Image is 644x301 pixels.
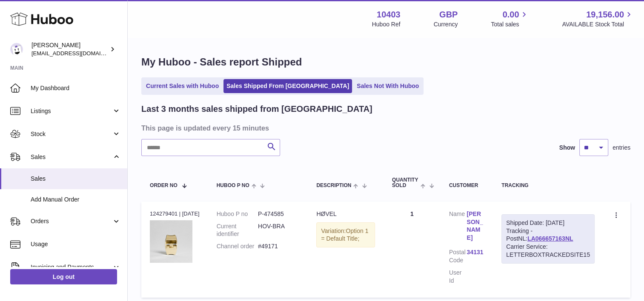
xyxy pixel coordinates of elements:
[31,153,112,161] span: Sales
[434,20,458,28] div: Currency
[506,243,590,259] div: Carrier Service: LETTERBOXTRACKEDSITE15
[372,20,401,28] div: Huboo Ref
[449,183,484,188] div: Customer
[217,210,258,218] dt: Huboo P no
[527,235,573,242] a: LA066657163NL
[143,79,222,93] a: Current Sales with Huboo
[562,9,634,28] a: 19,156.00 AVAILABLE Stock Total
[31,240,121,248] span: Usage
[31,41,108,57] div: [PERSON_NAME]
[10,43,23,56] img: internalAdmin-10403@internal.huboo.com
[392,177,418,188] span: Quantity Sold
[562,20,634,28] span: AVAILABLE Stock Total
[316,222,375,248] div: Variation:
[316,210,375,218] div: HØVEL
[501,214,595,264] div: Tracking - PostNL:
[377,9,401,20] strong: 10403
[439,9,458,20] strong: GBP
[141,103,372,115] h2: Last 3 months sales shipped from [GEOGRAPHIC_DATA]
[150,183,177,188] span: Order No
[503,9,519,20] span: 0.00
[258,222,299,239] dd: HOV-BRA
[141,55,630,69] h1: My Huboo - Sales report Shipped
[31,263,112,271] span: Invoicing and Payments
[449,210,467,244] dt: Name
[586,9,624,20] span: 19,156.00
[217,242,258,250] dt: Channel order
[31,196,121,204] span: Add Manual Order
[491,9,529,28] a: 0.00 Total sales
[501,183,595,188] div: Tracking
[31,107,112,115] span: Listings
[449,248,467,264] dt: Postal Code
[10,269,117,284] a: Log out
[613,144,630,152] span: entries
[384,202,441,298] td: 1
[141,123,628,133] h3: This page is updated every 15 minutes
[467,210,484,242] a: [PERSON_NAME]
[31,130,112,138] span: Stock
[31,50,125,57] span: [EMAIL_ADDRESS][DOMAIN_NAME]
[217,183,249,188] span: Huboo P no
[491,20,529,28] span: Total sales
[506,219,590,227] div: Shipped Date: [DATE]
[559,144,575,152] label: Show
[223,79,352,93] a: Sales Shipped From [GEOGRAPHIC_DATA]
[150,210,200,218] div: 124279401 | [DATE]
[31,84,121,92] span: My Dashboard
[258,210,299,218] dd: P-474585
[316,183,351,188] span: Description
[449,269,467,285] dt: User Id
[217,222,258,239] dt: Current identifier
[354,79,422,93] a: Sales Not With Huboo
[150,220,192,263] img: MC_Hovel_Packshot_Lead-1.jpg
[258,242,299,250] dd: #49171
[467,248,484,256] a: 34131
[31,175,121,183] span: Sales
[31,217,112,225] span: Orders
